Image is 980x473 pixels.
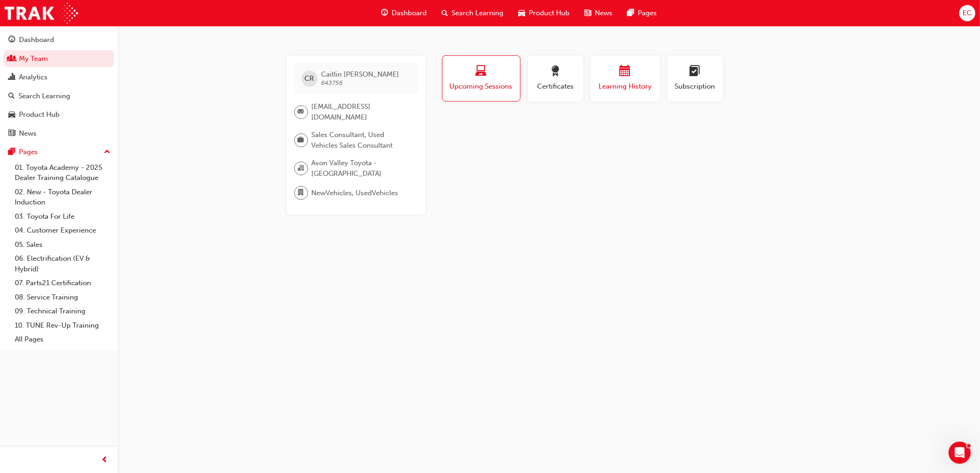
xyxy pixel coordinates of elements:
[8,92,15,101] span: search-icon
[374,4,434,23] a: guage-iconDashboard
[312,188,399,198] span: NewVehicles, UsedVehicles
[5,3,78,24] img: Trak
[321,79,343,87] span: 643756
[511,4,577,23] a: car-iconProduct Hub
[102,455,109,466] span: prev-icon
[959,5,975,21] button: EC
[11,238,114,252] a: 05. Sales
[298,134,304,146] span: briefcase-icon
[584,7,591,19] span: news-icon
[11,318,114,333] a: 10. TUNE Rev-Up Training
[591,55,660,102] button: Learning History
[535,81,576,92] span: Certificates
[529,8,569,18] span: Product Hub
[321,70,399,78] span: Caitlin [PERSON_NAME]
[11,223,114,238] a: 04. Customer Experience
[4,144,114,161] button: Pages
[949,442,971,464] iframe: Intercom live chat
[298,106,304,118] span: email-icon
[11,210,114,224] a: 03. Toyota For Life
[19,72,48,83] div: Analytics
[305,73,315,84] span: CR
[550,66,561,78] span: award-icon
[518,7,525,19] span: car-icon
[434,4,511,23] a: search-iconSearch Learning
[11,251,114,276] a: 06. Electrification (EV & Hybrid)
[8,148,15,156] span: pages-icon
[18,91,70,102] div: Search Learning
[449,81,513,92] span: Upcoming Sessions
[627,7,634,19] span: pages-icon
[962,8,972,18] span: EC
[8,55,15,63] span: people-icon
[19,109,60,120] div: Product Hub
[620,66,631,78] span: calendar-icon
[8,130,15,138] span: news-icon
[4,69,114,86] a: Analytics
[577,4,620,23] a: news-iconNews
[452,8,503,18] span: Search Learning
[442,7,448,19] span: search-icon
[312,158,411,179] span: Avon Valley Toyota - [GEOGRAPHIC_DATA]
[476,66,487,78] span: laptop-icon
[528,55,583,102] button: Certificates
[4,125,114,142] a: News
[312,130,411,150] span: Sales Consultant, Used Vehicles Sales Consultant
[8,111,15,119] span: car-icon
[104,146,110,158] span: up-icon
[8,36,15,44] span: guage-icon
[4,30,114,144] button: DashboardMy TeamAnalyticsSearch LearningProduct HubNews
[690,66,701,78] span: learningplan-icon
[11,332,114,347] a: All Pages
[11,276,114,290] a: 07. Parts21 Certification
[8,73,15,82] span: chart-icon
[11,290,114,305] a: 08. Service Training
[11,161,114,185] a: 01. Toyota Academy - 2025 Dealer Training Catalogue
[4,106,114,123] a: Product Hub
[598,81,653,92] span: Learning History
[620,4,664,23] a: pages-iconPages
[4,31,114,48] a: Dashboard
[667,55,723,102] button: Subscription
[4,50,114,67] a: My Team
[638,8,657,18] span: Pages
[19,147,38,157] div: Pages
[298,187,304,199] span: department-icon
[19,128,36,139] div: News
[674,81,716,92] span: Subscription
[392,8,427,18] span: Dashboard
[442,55,520,102] button: Upcoming Sessions
[595,8,612,18] span: News
[298,162,304,174] span: organisation-icon
[11,304,114,318] a: 09. Technical Training
[4,88,114,105] a: Search Learning
[19,35,54,45] div: Dashboard
[312,102,411,122] span: [EMAIL_ADDRESS][DOMAIN_NAME]
[11,185,114,210] a: 02. New - Toyota Dealer Induction
[381,7,388,19] span: guage-icon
